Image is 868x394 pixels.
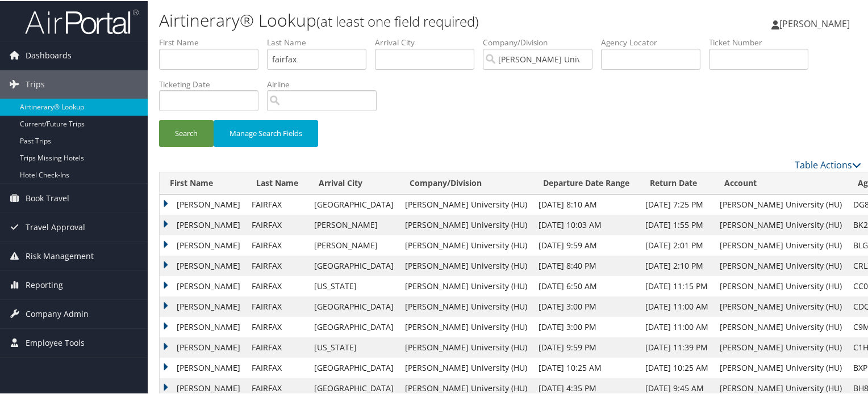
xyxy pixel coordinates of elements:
td: [PERSON_NAME] University (HU) [714,234,848,255]
td: [DATE] 8:10 AM [533,193,640,214]
span: Reporting [26,270,63,298]
td: FAIRFAX [246,316,308,336]
label: Ticket Number [709,36,817,47]
th: Departure Date Range: activate to sort column ascending [533,171,640,193]
td: [PERSON_NAME] University (HU) [399,295,533,316]
span: Dashboards [26,40,72,69]
label: Ticketing Date [159,78,267,89]
td: [PERSON_NAME] [160,214,246,234]
td: [PERSON_NAME] [308,234,399,255]
td: FAIRFAX [246,234,308,255]
td: [DATE] 10:25 AM [640,357,714,377]
td: [DATE] 2:01 PM [640,234,714,255]
td: [PERSON_NAME] University (HU) [714,193,848,214]
label: Agency Locator [601,36,709,47]
td: [DATE] 10:03 AM [533,214,640,234]
td: [DATE] 3:00 PM [533,316,640,336]
span: Risk Management [26,241,94,269]
th: Arrival City: activate to sort column ascending [308,171,399,193]
td: [PERSON_NAME] [308,214,399,234]
td: [GEOGRAPHIC_DATA] [308,255,399,275]
label: Company/Division [483,36,601,47]
td: [PERSON_NAME] University (HU) [399,275,533,295]
td: [US_STATE] [308,336,399,357]
td: [PERSON_NAME] University (HU) [399,193,533,214]
td: [PERSON_NAME] [160,234,246,255]
td: [PERSON_NAME] [160,336,246,357]
span: Trips [26,69,45,98]
small: (at least one field required) [316,11,479,29]
td: [PERSON_NAME] University (HU) [714,214,848,234]
td: [GEOGRAPHIC_DATA] [308,193,399,214]
td: [DATE] 6:50 AM [533,275,640,295]
a: [PERSON_NAME] [771,6,861,40]
td: [DATE] 8:40 PM [533,255,640,275]
th: Company/Division [399,171,533,193]
td: [GEOGRAPHIC_DATA] [308,295,399,316]
td: [US_STATE] [308,275,399,295]
h1: Airtinerary® Lookup [159,7,627,31]
label: First Name [159,36,267,47]
td: [DATE] 3:00 PM [533,295,640,316]
td: [PERSON_NAME] [160,357,246,377]
th: Last Name: activate to sort column ascending [246,171,308,193]
td: [DATE] 9:59 AM [533,234,640,255]
span: Company Admin [26,299,89,327]
td: [GEOGRAPHIC_DATA] [308,357,399,377]
label: Airline [267,78,385,89]
td: [PERSON_NAME] [160,316,246,336]
td: [GEOGRAPHIC_DATA] [308,316,399,336]
span: [PERSON_NAME] [779,16,850,29]
td: FAIRFAX [246,295,308,316]
td: FAIRFAX [246,336,308,357]
td: [PERSON_NAME] [160,193,246,214]
label: Last Name [267,36,375,47]
td: [PERSON_NAME] [160,275,246,295]
td: [PERSON_NAME] University (HU) [399,357,533,377]
td: [PERSON_NAME] University (HU) [714,357,848,377]
td: [DATE] 11:39 PM [640,336,714,357]
td: [DATE] 1:55 PM [640,214,714,234]
td: [PERSON_NAME] University (HU) [399,214,533,234]
td: [DATE] 11:15 PM [640,275,714,295]
td: [PERSON_NAME] [160,295,246,316]
td: FAIRFAX [246,214,308,234]
label: Arrival City [375,36,483,47]
td: [DATE] 11:00 AM [640,295,714,316]
td: [PERSON_NAME] [160,255,246,275]
td: FAIRFAX [246,357,308,377]
td: [PERSON_NAME] University (HU) [399,316,533,336]
a: Table Actions [795,158,861,170]
span: Employee Tools [26,328,85,356]
td: [PERSON_NAME] University (HU) [714,275,848,295]
span: Book Travel [26,183,69,211]
th: First Name: activate to sort column ascending [160,171,246,193]
td: [PERSON_NAME] University (HU) [399,255,533,275]
td: [PERSON_NAME] University (HU) [399,336,533,357]
img: airportal-logo.png [25,7,139,34]
td: [PERSON_NAME] University (HU) [399,234,533,255]
td: FAIRFAX [246,275,308,295]
td: FAIRFAX [246,193,308,214]
th: Account: activate to sort column ascending [714,171,848,193]
th: Return Date: activate to sort column ascending [640,171,714,193]
td: [DATE] 2:10 PM [640,255,714,275]
td: [DATE] 11:00 AM [640,316,714,336]
td: [PERSON_NAME] University (HU) [714,255,848,275]
td: [PERSON_NAME] University (HU) [714,316,848,336]
span: Travel Approval [26,212,85,240]
td: [PERSON_NAME] University (HU) [714,295,848,316]
td: [DATE] 10:25 AM [533,357,640,377]
td: [DATE] 9:59 PM [533,336,640,357]
button: Search [159,119,214,146]
td: [PERSON_NAME] University (HU) [714,336,848,357]
td: FAIRFAX [246,255,308,275]
td: [DATE] 7:25 PM [640,193,714,214]
button: Manage Search Fields [214,119,318,146]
